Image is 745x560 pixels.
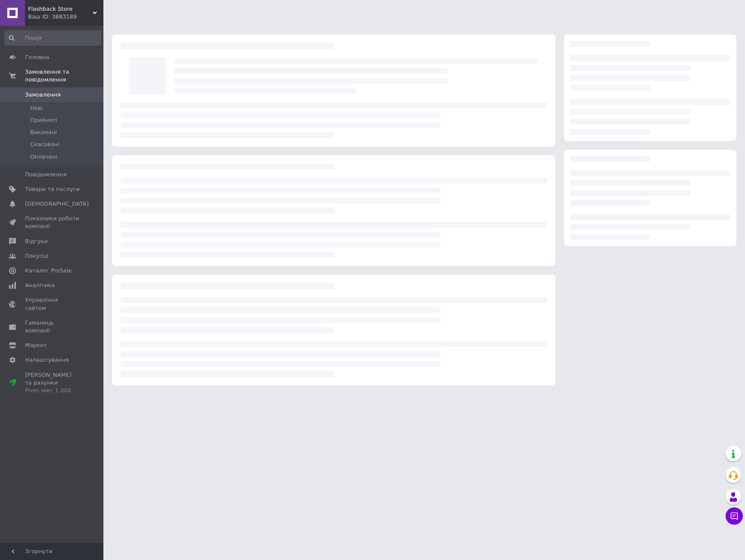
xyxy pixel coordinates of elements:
[30,116,57,124] span: Прийняті
[30,128,57,136] span: Виконані
[25,341,47,349] span: Маркет
[25,387,80,394] div: Prom мікс 1 000
[30,104,43,112] span: Нові
[28,5,93,13] span: Flashback Store
[25,68,103,84] span: Замовлення та повідомлення
[30,141,59,148] span: Скасовані
[25,200,89,208] span: [DEMOGRAPHIC_DATA]
[25,238,47,245] span: Відгуки
[25,171,67,178] span: Повідомлення
[25,296,80,312] span: Управління сайтом
[25,91,61,99] span: Замовлення
[25,215,80,230] span: Показники роботи компанії
[25,267,72,275] span: Каталог ProSale
[25,53,49,61] span: Головна
[25,282,55,289] span: Аналітика
[4,30,101,46] input: Пошук
[726,507,743,525] button: Чат з покупцем
[25,252,48,260] span: Покупці
[30,153,57,161] span: Оплачені
[25,371,80,395] span: [PERSON_NAME] та рахунки
[25,356,69,364] span: Налаштування
[25,319,80,335] span: Гаманець компанії
[28,13,103,21] div: Ваш ID: 3883189
[25,185,80,193] span: Товари та послуги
